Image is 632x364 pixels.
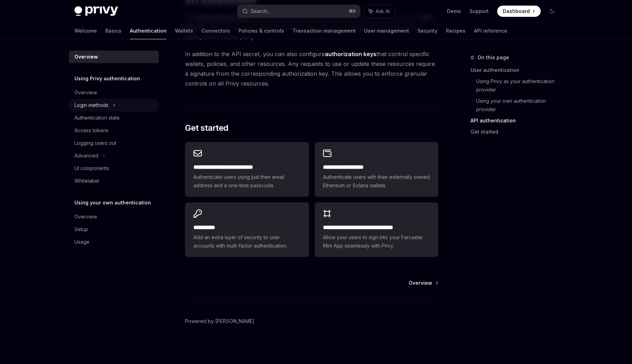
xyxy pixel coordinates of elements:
a: Overview [409,279,437,287]
span: ⌘ K [349,8,356,14]
a: Usage [69,236,159,248]
a: Overview [69,210,159,223]
a: Wallets [175,22,193,39]
span: Overview [409,279,432,287]
div: Access tokens [74,126,108,135]
span: Ask AI [376,8,390,15]
a: Policies & controls [238,22,284,39]
a: Support [469,8,489,15]
a: User authentication [470,65,563,76]
a: API reference [474,22,507,39]
a: Demo [447,8,461,15]
div: Overview [74,53,98,61]
div: Advanced [74,151,98,160]
a: UI components [69,162,159,175]
strong: authorization keys [325,50,376,58]
a: Using Privy as your authentication provider [476,76,563,95]
a: Get started [470,126,563,137]
a: Basics [105,22,121,39]
div: Login methods [74,101,108,109]
div: Logging users out [74,139,116,147]
div: Overview [74,213,97,221]
span: Authenticate users using just their email address and a one-time passcode. [193,173,300,190]
button: Ask AI [364,5,395,18]
a: Welcome [74,22,97,39]
h5: Using your own authentication [74,198,151,207]
a: Transaction management [292,22,356,39]
div: Search... [251,7,270,15]
span: In addition to the API secret, you can also configure that control specific wallets, policies, an... [185,49,438,88]
div: Whitelabel [74,177,99,185]
span: Authenticate users with their externally owned Ethereum or Solana wallets. [323,173,430,190]
a: User management [364,22,409,39]
a: Authentication [130,22,166,39]
div: Setup [74,225,88,234]
a: Recipes [446,22,466,39]
a: Setup [69,223,159,236]
a: Whitelabel [69,175,159,187]
a: API authentication [470,115,563,126]
a: Authentication state [69,112,159,124]
img: dark logo [74,6,118,16]
span: Dashboard [503,8,530,15]
a: Using your own authentication provider [476,95,563,115]
span: Get started [185,122,228,134]
a: **** *****Add an extra layer of security to user accounts with multi-factor authentication. [185,202,309,257]
span: Allow your users to sign into your Farcaster Mini App seamlessly with Privy. [323,233,430,250]
div: Overview [74,88,97,97]
h5: Using Privy authentication [74,74,140,83]
a: Access tokens [69,124,159,137]
a: **** **** **** ****Authenticate users with their externally owned Ethereum or Solana wallets. [315,142,438,197]
a: Dashboard [497,6,541,17]
a: Overview [69,50,159,63]
a: Overview [69,86,159,99]
div: Authentication state [74,114,120,122]
a: Logging users out [69,137,159,149]
a: Connectors [202,22,230,39]
a: Powered by [PERSON_NAME] [185,318,255,325]
div: UI components [74,164,109,173]
button: Toggle dark mode [546,6,558,17]
span: On this page [478,53,509,62]
span: Add an extra layer of security to user accounts with multi-factor authentication. [193,233,300,250]
a: Security [417,22,437,39]
button: Search...⌘K [237,5,360,18]
div: Usage [74,238,90,246]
